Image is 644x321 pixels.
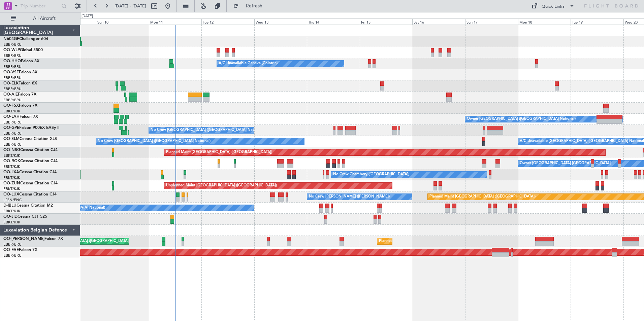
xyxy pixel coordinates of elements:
[96,19,149,25] div: Sun 10
[18,16,71,21] span: All Aircraft
[3,37,19,41] span: N604GF
[429,192,536,202] div: Planned Maint [GEOGRAPHIC_DATA] ([GEOGRAPHIC_DATA])
[166,181,277,191] div: Unplanned Maint [GEOGRAPHIC_DATA] ([GEOGRAPHIC_DATA])
[3,142,22,147] a: EBBR/BRU
[3,64,22,69] a: EBBR/BRU
[98,136,211,146] div: No Crew [GEOGRAPHIC_DATA] ([GEOGRAPHIC_DATA] National)
[465,19,518,25] div: Sun 17
[3,148,58,152] a: OO-NSGCessna Citation CJ4
[3,148,20,152] span: OO-NSG
[3,242,22,247] a: EBBR/BRU
[3,115,38,119] a: OO-LAHFalcon 7X
[21,1,59,11] input: Trip Number
[3,164,20,169] a: EBKT/KJK
[3,70,37,74] a: OO-VSFFalcon 8X
[3,98,22,103] a: EBBR/BRU
[518,19,571,25] div: Mon 18
[379,236,501,246] div: Planned Maint [GEOGRAPHIC_DATA] ([GEOGRAPHIC_DATA] National)
[7,13,73,24] button: All Aircraft
[3,104,19,108] span: OO-FSX
[333,170,409,180] div: No Crew Chambery ([GEOGRAPHIC_DATA])
[3,192,57,197] a: OO-LUXCessna Citation CJ4
[3,186,20,191] a: EBKT/KJK
[307,19,360,25] div: Thu 14
[3,181,20,185] span: OO-ZUN
[149,19,202,25] div: Mon 11
[3,93,36,97] a: OO-AIEFalcon 7X
[3,75,22,80] a: EBBR/BRU
[3,215,18,219] span: OO-JID
[166,147,272,157] div: Planned Maint [GEOGRAPHIC_DATA] ([GEOGRAPHIC_DATA])
[3,159,58,163] a: OO-ROKCessna Citation CJ4
[3,248,37,252] a: OO-FAEFalcon 7X
[3,253,22,258] a: EBBR/BRU
[3,120,22,125] a: EBBR/BRU
[3,81,19,85] span: OO-ELK
[3,204,53,208] a: D-IBLUCessna Citation M2
[3,126,59,130] a: OO-GPEFalcon 900EX EASy II
[3,192,19,197] span: OO-LUX
[201,19,254,25] div: Tue 12
[3,220,20,225] a: EBKT/KJK
[3,209,20,214] a: EBKT/KJK
[3,48,43,52] a: OO-WLPGlobal 5500
[3,93,18,97] span: OO-AIE
[3,181,58,185] a: OO-ZUNCessna Citation CJ4
[3,170,19,174] span: OO-LXA
[360,19,413,25] div: Fri 15
[3,59,39,63] a: OO-HHOFalcon 8X
[3,70,19,74] span: OO-VSF
[230,1,270,11] button: Refresh
[542,3,565,10] div: Quick Links
[82,13,93,19] div: [DATE]
[3,59,21,63] span: OO-HHO
[240,4,268,8] span: Refresh
[467,114,576,124] div: Owner [GEOGRAPHIC_DATA] ([GEOGRAPHIC_DATA] National)
[3,248,19,252] span: OO-FAE
[571,19,623,25] div: Tue 19
[19,236,146,246] div: Unplanned Maint [GEOGRAPHIC_DATA] ([GEOGRAPHIC_DATA] National)
[3,109,20,114] a: EBKT/KJK
[412,19,465,25] div: Sat 16
[115,3,146,9] span: [DATE] - [DATE]
[3,131,22,136] a: EBBR/BRU
[3,81,37,85] a: OO-ELKFalcon 8X
[3,175,20,180] a: EBKT/KJK
[3,86,22,92] a: EBBR/BRU
[3,215,47,219] a: OO-JIDCessna CJ1 525
[3,53,22,58] a: EBBR/BRU
[3,137,57,141] a: OO-SLMCessna Citation XLS
[3,204,17,208] span: D-IBLU
[3,115,20,119] span: OO-LAH
[3,126,19,130] span: OO-GPE
[3,237,44,241] span: OO-[PERSON_NAME]
[3,170,57,174] a: OO-LXACessna Citation CJ4
[3,153,20,158] a: EBKT/KJK
[309,192,390,202] div: No Crew [PERSON_NAME] ([PERSON_NAME])
[3,104,37,108] a: OO-FSXFalcon 7X
[3,48,20,52] span: OO-WLP
[219,59,278,69] div: A/C Unavailable Geneva (Cointrin)
[3,237,63,241] a: OO-[PERSON_NAME]Falcon 7X
[3,137,20,141] span: OO-SLM
[3,159,20,163] span: OO-ROK
[151,125,263,135] div: No Crew [GEOGRAPHIC_DATA] ([GEOGRAPHIC_DATA] National)
[528,1,578,11] button: Quick Links
[3,198,22,203] a: LFSN/ENC
[520,158,611,169] div: Owner [GEOGRAPHIC_DATA]-[GEOGRAPHIC_DATA]
[3,42,22,47] a: EBBR/BRU
[254,19,307,25] div: Wed 13
[3,37,48,41] a: N604GFChallenger 604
